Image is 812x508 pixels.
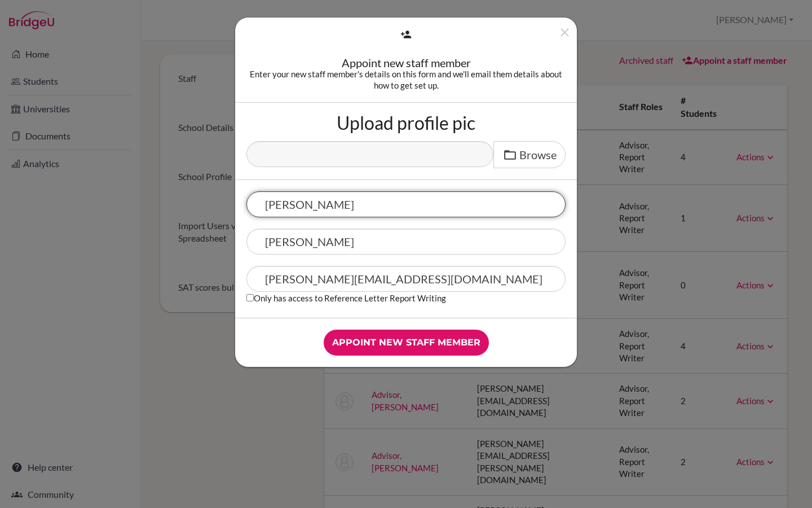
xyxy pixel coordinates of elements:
[246,229,566,255] input: Last name
[246,266,566,292] input: Email
[246,292,446,304] label: Only has access to Reference Letter Report Writing
[246,294,254,301] input: Only has access to Reference Letter Report Writing
[337,114,475,132] label: Upload profile pic
[246,57,566,68] div: Appoint new staff member
[558,25,572,44] button: Close
[519,148,557,161] span: Browse
[246,68,566,91] div: Enter your new staff member's details on this form and we'll email them details about how to get ...
[324,330,489,356] input: Appoint new staff member
[246,191,566,217] input: First name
